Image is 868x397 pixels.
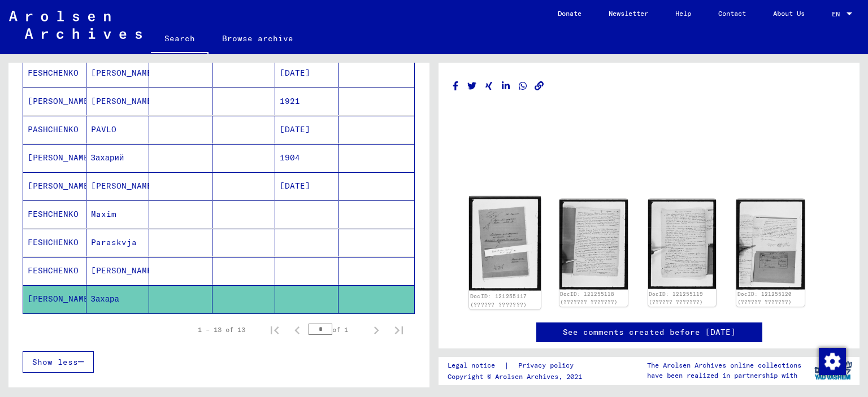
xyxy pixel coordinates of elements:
a: Privacy policy [509,360,587,372]
mat-cell: [PERSON_NAME] [86,59,150,87]
p: The Arolsen Archives online collections [647,360,801,370]
mat-cell: [PERSON_NAME] [86,257,150,285]
mat-cell: [DATE] [275,59,338,87]
mat-cell: Maxim [86,200,150,228]
span: Show less [32,357,78,367]
img: Arolsen_neg.svg [9,11,142,39]
mat-cell: FESHCHENKO [23,229,86,256]
mat-cell: [PERSON_NAME] [86,172,150,200]
button: Share on Xing [483,79,495,93]
a: Search [151,25,209,54]
mat-cell: FESHCHENKO [23,59,86,87]
mat-cell: Захарий [86,144,150,172]
mat-cell: [PERSON_NAME] [23,172,86,200]
button: Share on WhatsApp [517,79,529,93]
a: DocID: 121255120 (?????? ???????) [737,291,792,305]
mat-cell: PASHCHENKO [23,116,86,143]
button: Next page [365,319,388,341]
mat-cell: PAVLO [86,116,150,143]
img: 001.jpg [736,199,805,289]
button: Previous page [286,319,309,341]
div: of 1 [309,324,365,335]
img: yv_logo.png [812,356,854,385]
a: Legal notice [448,360,504,372]
p: have been realized in partnership with [647,370,801,381]
mat-cell: [PERSON_NAME] [23,144,86,172]
span: EN [832,10,844,18]
button: Share on Facebook [450,79,462,93]
div: | [448,360,587,372]
mat-cell: [PERSON_NAME] [86,88,150,115]
a: Browse archive [209,25,307,52]
mat-cell: [PERSON_NAME] [23,88,86,115]
img: 001.jpg [648,199,717,289]
button: Share on LinkedIn [500,79,512,93]
mat-cell: Захара [86,285,150,313]
a: DocID: 121255119 (?????? ???????) [649,291,703,305]
mat-cell: [DATE] [275,172,338,200]
div: 1 – 13 of 13 [198,325,245,335]
mat-cell: FESHCHENKO [23,257,86,285]
button: Show less [23,351,94,373]
a: DocID: 121255117 (?????? ???????) [470,293,527,308]
p: Copyright © Arolsen Archives, 2021 [448,372,587,382]
button: Copy link [533,79,545,93]
a: See comments created before [DATE] [563,326,736,338]
mat-cell: FESHCHENKO [23,200,86,228]
mat-cell: [PERSON_NAME] [23,285,86,313]
button: First page [263,319,286,341]
mat-cell: 1921 [275,88,338,115]
mat-cell: Paraskvja [86,229,150,256]
button: Share on Twitter [466,79,478,93]
img: 001.jpg [559,199,628,289]
button: Last page [388,319,410,341]
img: 001.jpg [469,196,541,291]
img: Change consent [819,348,846,375]
a: DocID: 121255118 (??????? ???????) [560,291,618,305]
mat-cell: 1904 [275,144,338,172]
mat-cell: [DATE] [275,116,338,143]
